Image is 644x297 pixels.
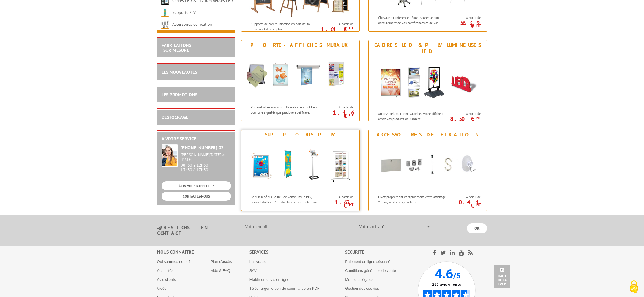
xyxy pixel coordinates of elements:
a: Plan d'accès [211,259,232,264]
p: 1.46 € [321,111,353,118]
a: Conditions générales de vente [345,268,396,273]
a: Paiement en ligne sécurisé [345,259,390,264]
img: Cadres LED & PLV lumineuses LED [374,56,481,108]
a: Supports PLV [172,10,196,15]
sup: HT [349,202,353,207]
sup: HT [476,23,481,28]
div: Cadres LED & PLV lumineuses LED [370,42,485,55]
p: Chevalets conférence : Pour assurer le bon déroulement de vos conférences et de vos réunions. [378,15,450,30]
a: Accessoires de fixation [172,22,212,27]
a: FABRICATIONS"Sur Mesure" [162,42,191,53]
img: Cookies (fenêtre modale) [627,280,641,294]
button: Cookies (fenêtre modale) [624,277,644,297]
a: LES NOUVEAUTÉS [162,69,197,75]
a: Télécharger le bon de commande en PDF [249,286,320,291]
p: Supports de communication en bois de sol, muraux et de comptoir [251,21,322,31]
img: Accessoires de fixation [374,139,481,191]
input: Votre email [242,222,346,231]
span: A partir de [451,15,481,20]
span: A partir de [451,195,481,199]
p: Fixez proprement et rapidement votre affichage : Velcro, ventouses, crochets... [378,194,450,204]
img: Supports PLV [161,8,169,17]
div: Supports PLV [243,132,358,138]
span: A partir de [451,111,481,116]
div: Accessoires de fixation [370,132,485,138]
sup: HT [349,26,353,31]
span: A partir de [324,195,353,199]
p: La publicité sur le lieu de vente lias la PLV, permet d'attirer l'œil du chaland sur toutes vos c... [251,194,322,209]
h3: restons en contact [157,225,233,235]
span: A partir de [324,105,353,110]
a: LES PROMOTIONS [162,92,197,97]
div: [PERSON_NAME][DATE] au [DATE] [181,152,231,162]
a: Vidéo [157,286,167,291]
a: Gestion des cookies [345,286,379,291]
input: OK [467,223,487,233]
strong: [PHONE_NUMBER] 03 [181,145,224,150]
img: widget-service.jpg [162,144,178,167]
sup: HT [476,115,481,120]
a: SAV [249,268,257,273]
p: 8.50 € [448,117,481,121]
a: Mentions légales [345,277,373,282]
a: Avis clients [157,277,176,282]
sup: HT [349,112,353,117]
a: Haut de la page [494,265,510,288]
span: A partir de [324,22,353,26]
div: Porte-affiches muraux [243,42,358,48]
p: 56.39 € [448,21,481,28]
p: 0.41 € [448,200,481,207]
div: Nous connaître [157,249,249,255]
a: CONTACTEZ-NOUS [162,192,231,201]
a: DESTOCKAGE [162,114,188,120]
a: Accessoires de fixation Accessoires de fixation Fixez proprement et rapidement votre affichage : ... [368,130,487,211]
img: newsletter.jpg [157,226,162,231]
a: ON VOUS RAPPELLE ? [162,181,231,190]
a: Aide & FAQ [211,268,230,273]
a: Etablir un devis en ligne [249,277,289,282]
img: Supports PLV [247,139,354,191]
div: 08h30 à 12h30 13h30 à 17h30 [181,152,231,172]
p: Attirez l’œil du client, valorisez votre affiche et ornez vos produits de lumière. [378,111,450,121]
a: Qui sommes nous ? [157,259,191,264]
a: Supports PLV Supports PLV La publicité sur le lieu de vente lias la PLV, permet d'attirer l'œil d... [241,130,360,211]
h2: A votre service [162,136,231,141]
div: Services [249,249,345,255]
p: Porte-affiches muraux : Utilisation en tout lieu pour une signalétique pratique et efficace. [251,105,322,115]
p: 1.61 € [321,27,353,31]
sup: HT [476,202,481,207]
a: Porte-affiches muraux Porte-affiches muraux Porte-affiches muraux : Utilisation en tout lieu pour... [241,40,360,121]
a: Cadres LED & PLV lumineuses LED Cadres LED & PLV lumineuses LED Attirez l’œil du client, valorise... [368,40,487,121]
img: Porte-affiches muraux [247,50,354,102]
p: 1.63 € [321,200,353,207]
a: La livraison [249,259,269,264]
div: Sécurité [345,249,418,255]
a: Actualités [157,268,173,273]
img: Accessoires de fixation [161,20,169,29]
